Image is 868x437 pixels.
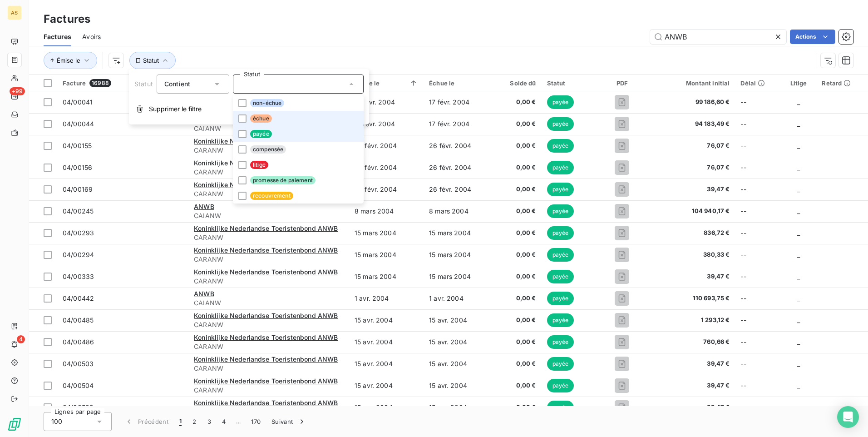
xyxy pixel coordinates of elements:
span: payée [547,335,574,349]
td: -- [735,222,780,244]
span: Koninklijke Nederlandse Toeristenbond ANWB [194,246,338,254]
div: Échue le [429,79,488,87]
span: 04/00503 [63,360,94,367]
span: Koninklijke Nederlandse Toeristenbond ANWB [194,224,338,232]
h3: Factures [44,11,90,27]
span: recouvrement [250,192,293,200]
td: -- [735,309,780,331]
span: _ [797,294,800,302]
span: 1 [179,417,182,426]
span: CARANW [194,233,344,242]
td: 15 mars 2004 [424,222,494,244]
span: 99 186,60 € [656,98,730,107]
span: 0,00 € [499,207,536,216]
span: CARANW [194,386,344,395]
span: _ [797,382,800,389]
span: 0,00 € [499,403,536,412]
td: 15 avr. 2004 [424,309,494,331]
span: 04/00044 [63,120,94,128]
td: -- [735,135,780,157]
span: 1 293,12 € [656,316,730,325]
span: _ [797,273,800,280]
div: Délai [740,79,775,87]
td: 15 avr. 2004 [349,309,424,331]
button: Précédent [119,412,174,431]
td: -- [735,157,780,179]
span: Factures [44,32,71,41]
span: CARANW [194,277,344,286]
span: CARANW [194,146,344,155]
td: 26 févr. 2004 [349,179,424,200]
span: 04/00245 [63,207,94,215]
span: 04/00169 [63,185,93,193]
span: Avoirs [82,32,101,41]
span: 04/00442 [63,294,94,302]
td: -- [735,200,780,222]
button: Actions [790,30,835,44]
span: 0,00 € [499,316,536,325]
td: 8 mars 2004 [424,200,494,222]
span: 0,00 € [499,338,536,347]
td: 15 avr. 2004 [349,331,424,353]
span: 94 183,49 € [656,119,730,129]
span: 04/00156 [63,164,92,171]
span: _ [797,360,800,367]
td: 15 mars 2004 [349,266,424,288]
span: payée [547,117,574,131]
span: 760,66 € [656,338,730,347]
span: promesse de paiement [250,176,316,184]
button: 4 [217,412,231,431]
span: _ [797,164,800,171]
td: 15 avr. 2004 [424,375,494,397]
button: 3 [202,412,217,431]
input: Rechercher [650,30,786,44]
span: … [231,414,246,429]
span: payée [547,248,574,262]
span: 39,47 € [656,403,730,412]
span: 0,00 € [499,119,536,129]
span: 04/00155 [63,142,92,149]
span: Koninklijke Nederlandse Toeristenbond ANWB [194,355,338,363]
div: Solde dû [499,79,536,87]
span: 04/00508 [63,403,94,411]
td: -- [735,91,780,113]
span: 110 693,75 € [656,294,730,303]
span: _ [797,403,800,411]
span: payée [547,313,574,327]
span: CAIANW [194,211,344,220]
td: -- [735,113,780,135]
img: Logo LeanPay [7,417,22,432]
span: payée [250,130,272,138]
button: 1 [174,412,187,431]
td: 26 févr. 2004 [424,135,494,157]
div: AS [7,5,22,20]
span: payée [547,270,574,283]
span: 104 940,17 € [656,207,730,216]
span: +99 [10,87,25,95]
span: 0,00 € [499,294,536,303]
span: CARANW [194,320,344,329]
span: compensée [250,145,286,154]
div: Émise le [355,79,418,87]
span: ANWB [194,203,214,210]
span: 0,00 € [499,163,536,172]
td: 8 mars 2004 [349,200,424,222]
td: 15 mars 2004 [424,266,494,288]
span: 836,72 € [656,228,730,238]
button: Suivant [266,412,312,431]
span: Koninklijke Nederlandse Toeristenbond ANWB [194,181,338,189]
span: Koninklijke Nederlandse Toeristenbond ANWB [194,377,338,385]
span: payée [547,226,574,240]
span: 39,47 € [656,359,730,368]
a: +99 [7,89,21,104]
span: Statut [134,80,153,88]
td: -- [735,179,780,200]
span: 76,07 € [656,141,730,150]
span: 16988 [89,79,111,87]
span: _ [797,229,800,237]
td: 15 avr. 2004 [349,375,424,397]
td: 15 avr. 2004 [349,397,424,418]
span: 39,47 € [656,272,730,281]
span: payée [547,95,574,109]
span: _ [797,207,800,215]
